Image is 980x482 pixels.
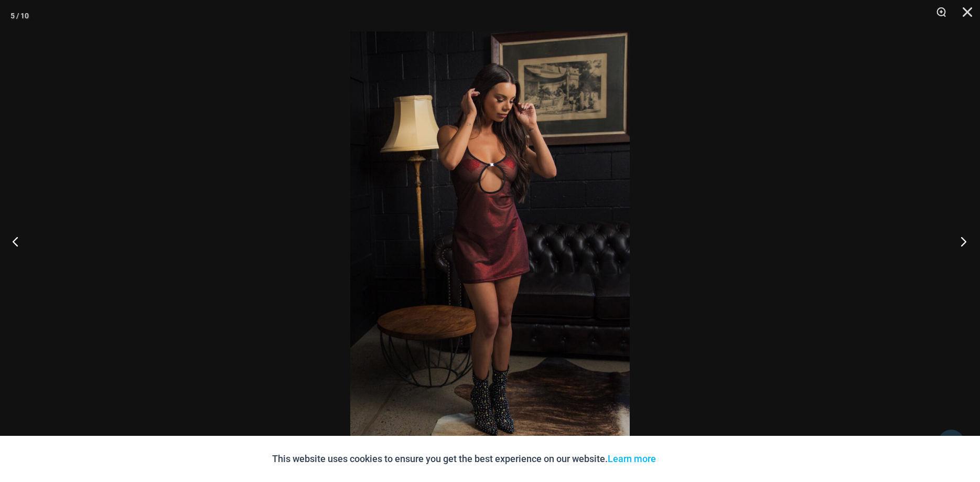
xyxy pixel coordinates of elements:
p: This website uses cookies to ensure you get the best experience on our website. [272,451,656,467]
button: Next [941,215,980,267]
a: Learn more [608,453,656,464]
div: 5 / 10 [10,8,29,24]
button: Accept [664,446,708,472]
img: Midnight Shimmer Red 5131 Dress 02 [350,31,630,451]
